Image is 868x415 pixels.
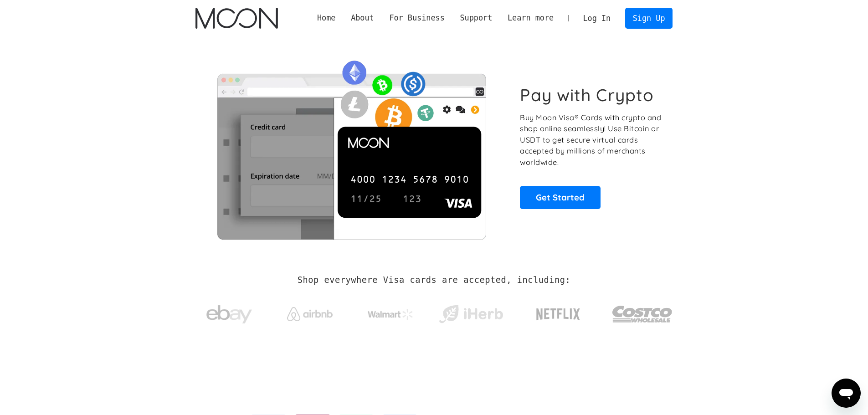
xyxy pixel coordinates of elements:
a: Sign Up [625,8,673,28]
img: Moon Logo [195,8,278,29]
a: Netflix [518,294,599,330]
img: iHerb [437,302,505,326]
div: Learn more [500,12,561,24]
div: Learn more [508,12,554,24]
a: Home [309,12,343,24]
div: Support [460,12,492,24]
div: About [343,12,381,24]
a: iHerb [437,293,505,331]
div: About [351,12,374,24]
a: Airbnb [276,298,344,326]
img: Costco [612,297,673,331]
img: Airbnb [287,307,333,321]
a: Log In [575,8,618,28]
img: Walmart [368,309,413,320]
img: Moon Cards let you spend your crypto anywhere Visa is accepted. [195,54,508,239]
a: Costco [612,288,673,336]
a: ebay [195,291,263,333]
h1: Pay with Crypto [520,85,654,105]
a: Get Started [520,186,601,209]
div: For Business [389,12,444,24]
iframe: Button to launch messaging window [832,379,861,408]
img: ebay [206,300,252,329]
div: For Business [382,12,452,24]
a: Walmart [356,300,424,324]
div: Support [452,12,500,24]
h2: Shop everywhere Visa cards are accepted, including: [298,275,570,285]
a: home [195,8,278,29]
p: Buy Moon Visa® Cards with crypto and shop online seamlessly! Use Bitcoin or USDT to get secure vi... [520,112,663,168]
img: Netflix [535,303,581,326]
